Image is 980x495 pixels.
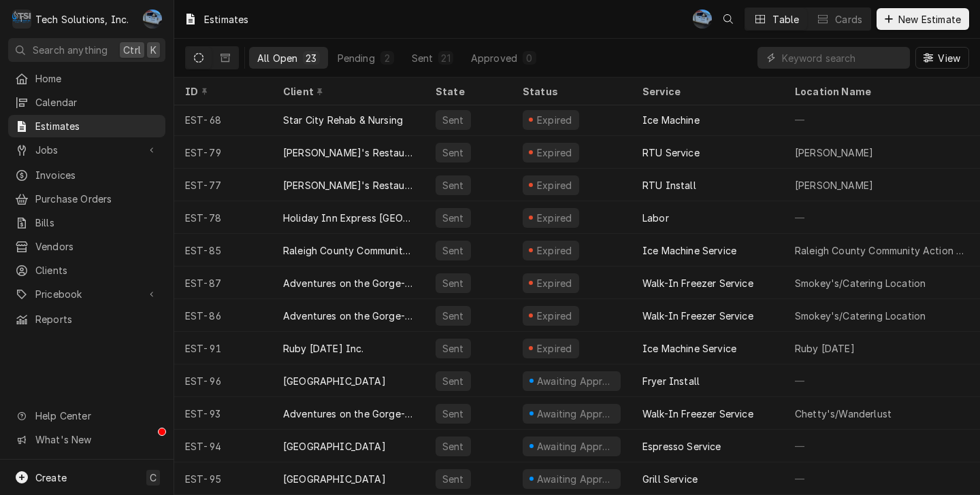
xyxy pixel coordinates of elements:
[795,309,926,323] div: Smokey's/Catering Location
[441,211,465,225] div: Sent
[35,216,159,230] span: Bills
[174,267,272,299] div: EST-87
[12,10,31,29] div: Tech Solutions, Inc.'s Avatar
[795,407,892,421] div: Chetty's/Wanderlust
[441,243,465,258] div: Sent
[693,10,712,29] div: Joe Paschal's Avatar
[8,139,165,161] a: Go to Jobs
[283,374,386,388] div: [GEOGRAPHIC_DATA]
[174,364,272,397] div: EST-96
[877,8,969,30] button: New Estimate
[174,234,272,267] div: EST-85
[642,178,696,192] div: RTU Install
[795,146,873,160] div: [PERSON_NAME]
[642,407,753,421] div: Walk-In Freezer Service
[523,84,618,99] div: Status
[441,51,450,65] div: 21
[35,12,129,27] div: Tech Solutions, Inc.
[784,364,980,397] div: —
[283,178,414,192] div: [PERSON_NAME]'s Restaurants, LLC
[8,283,165,305] a: Go to Pricebook
[8,188,165,210] a: Purchase Orders
[283,472,386,486] div: [GEOGRAPHIC_DATA]
[174,397,272,430] div: EST-93
[535,178,574,192] div: Expired
[441,178,465,192] div: Sent
[441,113,465,127] div: Sent
[795,178,873,192] div: [PERSON_NAME]
[795,276,926,290] div: Smokey's/Catering Location
[915,47,969,69] button: View
[471,51,517,65] div: Approved
[35,312,159,326] span: Reports
[283,84,411,99] div: Client
[35,143,138,157] span: Jobs
[535,211,574,225] div: Expired
[35,432,157,447] span: What's New
[535,243,574,258] div: Expired
[8,211,165,234] a: Bills
[642,439,721,454] div: Espresso Service
[717,8,739,30] button: Open search
[283,146,414,160] div: [PERSON_NAME]'s Restaurants, LLC
[35,287,138,301] span: Pricebook
[536,439,615,454] div: Awaiting Approval
[8,235,165,258] a: Vendors
[642,211,669,225] div: Labor
[150,43,157,57] span: K
[412,51,434,65] div: Sent
[35,192,159,206] span: Purchase Orders
[283,243,414,258] div: Raleigh County Community Action Association
[283,211,414,225] div: Holiday Inn Express [GEOGRAPHIC_DATA]
[536,472,615,486] div: Awaiting Approval
[33,43,108,57] span: Search anything
[795,341,855,356] div: Ruby [DATE]
[642,309,753,323] div: Walk-In Freezer Service
[257,51,297,65] div: All Open
[784,430,980,462] div: —
[174,103,272,136] div: EST-68
[174,201,272,234] div: EST-78
[772,12,799,27] div: Table
[441,374,465,388] div: Sent
[35,119,159,133] span: Estimates
[174,136,272,169] div: EST-79
[185,84,259,99] div: ID
[283,407,414,421] div: Adventures on the Gorge-Aramark Destinations
[174,299,272,332] div: EST-86
[35,472,67,483] span: Create
[535,341,574,356] div: Expired
[441,309,465,323] div: Sent
[784,201,980,234] div: —
[642,113,700,127] div: Ice Machine
[283,439,386,454] div: [GEOGRAPHIC_DATA]
[8,115,165,137] a: Estimates
[174,430,272,462] div: EST-94
[174,332,272,364] div: EST-91
[935,51,963,65] span: View
[8,259,165,281] a: Clients
[441,439,465,454] div: Sent
[441,341,465,356] div: Sent
[642,243,736,258] div: Ice Machine Service
[143,10,162,29] div: JP
[12,10,31,29] div: T
[35,168,159,182] span: Invoices
[283,309,414,323] div: Adventures on the Gorge-Aramark Destinations
[8,428,165,451] a: Go to What's New
[441,407,465,421] div: Sent
[441,146,465,160] div: Sent
[283,341,364,356] div: Ruby [DATE] Inc.
[8,67,165,90] a: Home
[35,71,159,86] span: Home
[642,341,736,356] div: Ice Machine Service
[338,51,375,65] div: Pending
[535,309,574,323] div: Expired
[784,462,980,495] div: —
[525,51,534,65] div: 0
[693,10,712,29] div: JP
[436,84,501,99] div: State
[35,409,157,423] span: Help Center
[536,407,615,421] div: Awaiting Approval
[174,462,272,495] div: EST-95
